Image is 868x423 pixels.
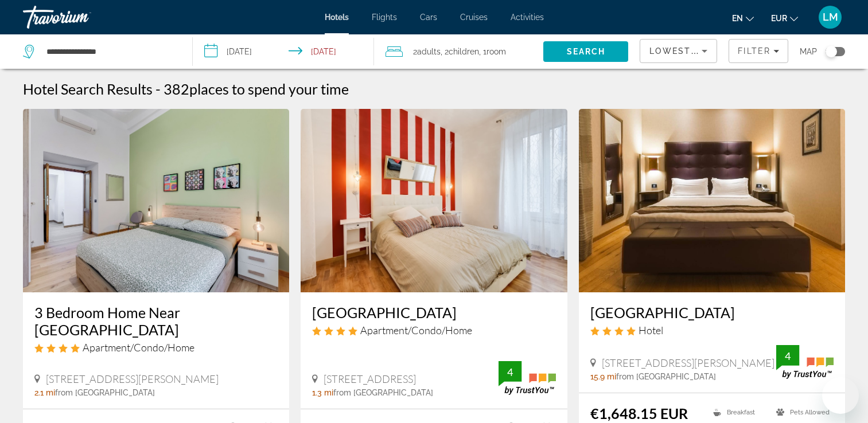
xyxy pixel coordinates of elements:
[776,349,799,363] div: 4
[817,46,845,57] button: Toggle map
[602,357,774,369] span: [STREET_ADDRESS][PERSON_NAME]
[420,13,437,22] a: Cars
[639,324,663,336] span: Hotel
[732,10,754,26] button: Change language
[324,373,416,385] span: [STREET_ADDRESS]
[822,377,859,414] iframe: Bouton de lancement de la fenêtre de messagerie
[499,365,521,379] div: 4
[301,109,567,292] img: San Cosimato House
[579,109,845,292] img: Rome Airport Hotel Fiumicino
[189,80,349,97] span: places to spend your time
[193,34,374,69] button: Select check in and out date
[776,345,834,379] img: TrustYou guest rating badge
[46,373,219,385] span: [STREET_ADDRESS][PERSON_NAME]
[413,44,441,60] span: 2
[23,80,153,97] h1: Hotel Search Results
[771,14,787,23] span: EUR
[815,5,845,29] button: User Menu
[729,39,788,63] button: Filters
[155,80,161,97] span: -
[732,14,743,23] span: en
[543,41,628,62] button: Search
[325,13,349,22] a: Hotels
[312,388,333,397] span: 1.3 mi
[312,324,555,336] div: 4 star Apartment
[164,80,349,97] h2: 382
[738,46,770,56] span: Filter
[567,47,606,56] span: Search
[23,2,138,32] a: Travorium
[441,44,479,60] span: , 2
[707,405,770,420] li: Breakfast
[800,44,817,60] span: Map
[590,324,834,336] div: 4 star Hotel
[45,43,175,60] input: Search hotel destination
[360,324,472,336] span: Apartment/Condo/Home
[34,388,55,397] span: 2.1 mi
[511,13,544,22] a: Activities
[34,341,278,354] div: 4 star Apartment
[374,34,544,69] button: Travelers: 2 adults, 2 children
[616,372,716,381] span: from [GEOGRAPHIC_DATA]
[55,388,155,397] span: from [GEOGRAPHIC_DATA]
[823,11,838,23] span: LM
[649,44,707,58] mat-select: Sort by
[590,304,834,321] a: [GEOGRAPHIC_DATA]
[486,47,506,56] span: Room
[590,372,616,381] span: 15.9 mi
[417,47,441,56] span: Adults
[499,361,556,395] img: TrustYou guest rating badge
[460,13,488,22] a: Cruises
[770,405,834,420] li: Pets Allowed
[333,388,433,397] span: from [GEOGRAPHIC_DATA]
[590,405,688,422] ins: €1,648.15 EUR
[449,47,479,56] span: Children
[649,46,723,56] span: Lowest Price
[479,44,506,60] span: , 1
[83,341,194,354] span: Apartment/Condo/Home
[312,304,555,321] a: [GEOGRAPHIC_DATA]
[23,109,289,292] img: 3 Bedroom Home Near Trastevere Station
[372,13,397,22] a: Flights
[771,10,798,26] button: Change currency
[34,304,278,338] a: 3 Bedroom Home Near [GEOGRAPHIC_DATA]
